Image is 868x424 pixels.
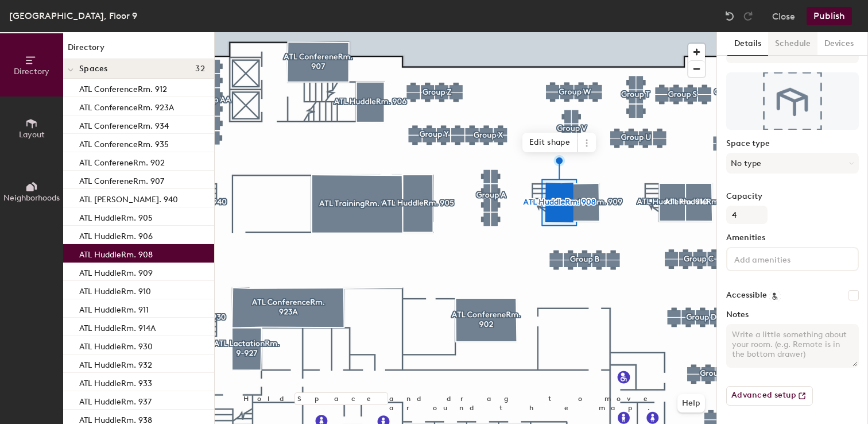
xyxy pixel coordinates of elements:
button: Devices [817,32,861,56]
img: Redo [742,10,754,22]
p: ATL ConfereneRm. 907 [79,173,164,186]
button: Help [677,394,705,413]
button: Close [772,7,795,25]
img: The space named ATL HuddleRm. 908 [726,72,859,130]
button: No type [726,153,859,174]
p: ATL HuddleRm. 914A [79,320,156,333]
label: Accessible [726,291,767,300]
p: ATL HuddleRm. 908 [79,246,153,260]
img: Undo [724,10,735,22]
p: ATL ConfereneRm. 902 [79,155,165,168]
span: Neighborhoods [3,193,60,203]
span: Directory [14,67,49,76]
button: Publish [807,7,852,25]
label: Notes [726,310,859,319]
span: Edit shape [522,133,578,152]
h1: Directory [63,41,214,59]
p: ATL HuddleRm. 937 [79,394,152,407]
label: Capacity [726,192,859,201]
p: ATL HuddleRm. 932 [79,357,152,370]
p: ATL HuddleRm. 933 [79,375,152,388]
button: Schedule [768,32,817,56]
p: ATL [PERSON_NAME]. 940 [79,191,178,205]
p: ATL HuddleRm. 905 [79,210,153,223]
p: ATL HuddleRm. 910 [79,283,151,296]
p: ATL HuddleRm. 930 [79,338,153,352]
p: ATL ConferenceRm. 935 [79,136,169,149]
label: Space type [726,139,859,148]
label: Amenities [726,233,859,242]
p: ATL ConferenceRm. 934 [79,118,169,131]
p: ATL HuddleRm. 909 [79,265,153,278]
p: ATL HuddleRm. 911 [79,302,149,315]
p: ATL HuddleRm. 906 [79,228,153,241]
span: Spaces [79,64,108,74]
input: Add amenities [732,252,835,265]
span: Layout [19,130,45,140]
p: ATL ConferenceRm. 923A [79,99,174,113]
button: Advanced setup [726,386,813,406]
div: [GEOGRAPHIC_DATA], Floor 9 [9,9,137,23]
span: 32 [195,64,205,74]
button: Details [727,32,768,56]
p: ATL ConferenceRm. 912 [79,81,167,94]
